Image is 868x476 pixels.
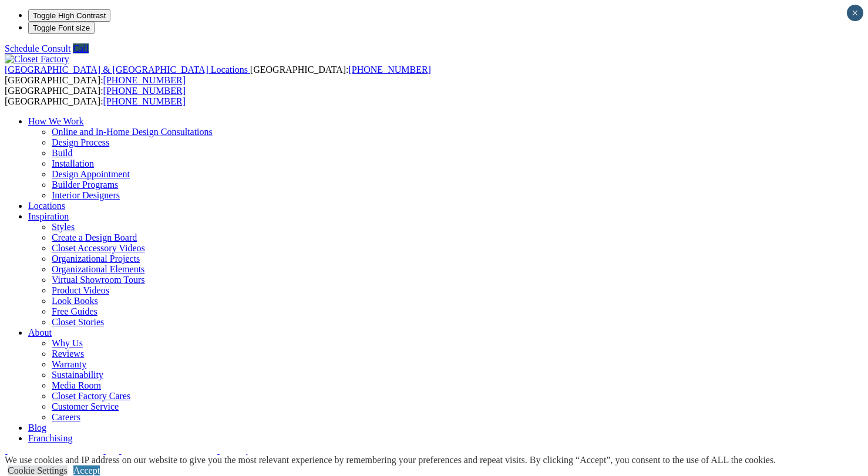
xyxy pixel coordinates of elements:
span: [GEOGRAPHIC_DATA]: [GEOGRAPHIC_DATA]: [5,65,431,85]
img: Closet Factory [5,54,69,65]
a: Design Appointment [52,169,130,179]
a: Closet Stories [52,317,104,327]
a: Free Guides [52,306,97,316]
span: [GEOGRAPHIC_DATA]: [GEOGRAPHIC_DATA]: [5,86,186,106]
a: Installation [52,158,94,168]
a: [PHONE_NUMBER] [103,96,186,106]
button: Toggle High Contrast [28,9,110,22]
a: Log In / Sign Up [264,453,327,463]
a: Careers [52,412,80,422]
a: Product Videos [52,285,109,295]
a: Accept [73,465,100,475]
a: Why Us [52,338,83,348]
span: [GEOGRAPHIC_DATA] & [GEOGRAPHIC_DATA] Locations [5,65,248,75]
a: Organizational Elements [52,264,144,274]
a: Builder Programs [52,180,118,190]
a: Create a Design Board [52,232,137,242]
div: We use cookies and IP address on our website to give you the most relevant experience by remember... [5,455,776,465]
a: Build [52,148,73,158]
a: Interior Designers [52,190,120,200]
a: Reviews [52,349,84,359]
a: Inspiration [28,211,69,221]
a: Media Room [52,380,101,390]
a: Sustainability [52,370,103,380]
a: Blog [28,423,46,433]
a: Franchising [28,433,73,443]
a: Closet Factory Cares [52,391,130,401]
a: Styles [52,222,75,232]
a: [GEOGRAPHIC_DATA] & [GEOGRAPHIC_DATA] Locations [5,453,261,463]
a: Look Books [52,296,98,306]
a: Call [73,43,89,53]
a: Online and In-Home Design Consultations [52,127,213,137]
a: [PHONE_NUMBER] [348,65,430,75]
a: Customer Service [52,401,119,411]
a: Schedule Consult [5,43,70,53]
button: Close [847,5,863,21]
a: Organizational Projects [52,254,140,264]
button: Toggle Font size [28,22,95,34]
a: Warranty [52,359,86,369]
a: Locations [28,201,65,211]
a: How We Work [28,116,84,126]
a: About [28,328,52,337]
a: Virtual Showroom Tours [52,275,145,285]
a: [PHONE_NUMBER] [103,75,186,85]
a: [GEOGRAPHIC_DATA] & [GEOGRAPHIC_DATA] Locations [5,65,250,75]
a: [PHONE_NUMBER] [103,86,186,96]
a: Cookie Settings [8,465,68,475]
span: Toggle Font size [33,23,90,32]
span: Toggle High Contrast [33,11,106,20]
a: Design Process [52,137,109,147]
a: Closet Accessory Videos [52,243,145,253]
